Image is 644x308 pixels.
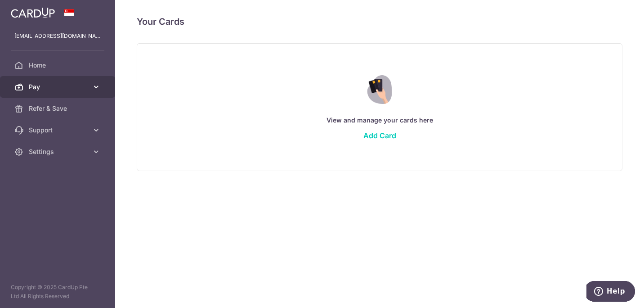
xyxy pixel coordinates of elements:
[586,281,635,303] iframe: Opens a widget where you can find more information
[29,82,88,91] span: Pay
[360,75,398,104] img: Credit Card
[363,131,396,140] a: Add Card
[20,6,39,14] span: Help
[29,61,88,70] span: Home
[29,104,88,113] span: Refer & Save
[29,126,88,135] span: Support
[137,14,184,29] h4: Your Cards
[14,32,101,41] p: [EMAIL_ADDRESS][DOMAIN_NAME]
[29,147,88,156] span: Settings
[11,7,55,18] img: CardUp
[155,115,604,126] p: View and manage your cards here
